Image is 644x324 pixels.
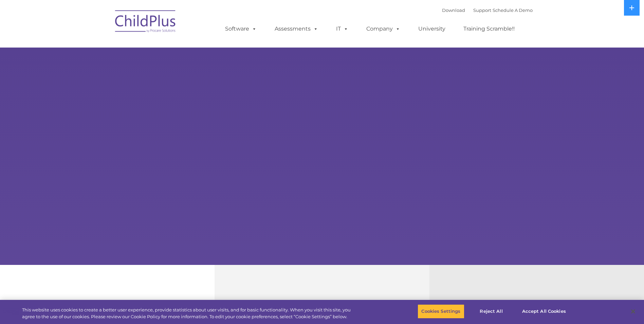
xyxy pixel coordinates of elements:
[473,7,491,13] a: Support
[493,7,533,13] a: Schedule A Demo
[218,22,263,36] a: Software
[329,22,355,36] a: IT
[470,304,513,319] button: Reject All
[268,22,325,36] a: Assessments
[22,307,354,320] div: This website uses cookies to create a better user experience, provide statistics about user visit...
[442,7,465,13] a: Download
[418,304,464,319] button: Cookies Settings
[518,304,570,319] button: Accept All Cookies
[360,22,407,36] a: Company
[442,7,533,13] font: |
[626,304,641,319] button: Close
[411,22,452,36] a: University
[112,5,180,39] img: ChildPlus by Procare Solutions
[457,22,521,36] a: Training Scramble!!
